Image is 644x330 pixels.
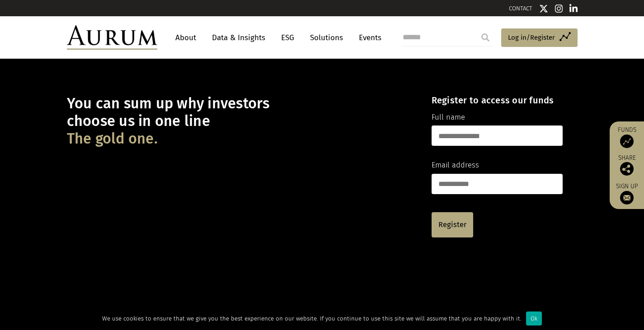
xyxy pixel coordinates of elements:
a: CONTACT [509,5,532,12]
a: About [171,29,201,46]
img: Sign up to our newsletter [620,191,634,205]
a: Events [354,29,381,46]
span: The gold one. [67,130,158,148]
label: Full name [432,112,465,123]
a: Funds [614,126,639,148]
img: Twitter icon [539,4,548,13]
div: Share [614,155,639,176]
img: Linkedin icon [569,4,578,13]
a: Data & Insights [207,29,270,46]
span: Log in/Register [508,32,555,43]
div: Ok [526,311,542,325]
label: Email address [432,159,479,171]
a: Sign up [614,182,639,205]
img: Aurum [67,25,157,50]
img: Share this post [620,162,634,176]
img: Access Funds [620,135,634,148]
img: Instagram icon [555,4,563,13]
a: Log in/Register [501,28,578,47]
h4: Register to access our funds [432,95,563,106]
a: Solutions [306,29,348,46]
h1: You can sum up why investors choose us in one line [67,95,416,148]
a: Register [432,212,473,237]
input: Submit [476,28,494,46]
a: ESG [277,29,299,46]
